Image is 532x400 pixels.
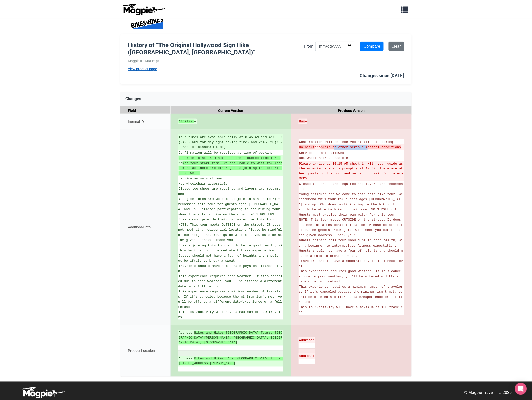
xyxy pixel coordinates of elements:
span: Service animals allowed [299,151,344,155]
del: e [299,119,307,124]
del: Please arrive at 10:15 AM check in with your guide as the experience starts promptly at 10:30. Th... [299,161,404,181]
strong: mpt tour start time. We are unable to wait for latecomers as there are other guests joining the e... [179,161,282,175]
span: This tour/activity will have a maximum of 100 travelers [178,310,282,319]
span: Closed-toe shoes are required and layers are recommended [178,187,282,196]
span: Young children are welcome to join this hike tour; we recommend this tour for guests ages [DEMOGR... [178,197,284,216]
div: Magpie ID: MREBQA [128,58,304,64]
div: Current Version [171,106,291,115]
del: Address: [299,338,315,343]
strong: blems or other serious medical conditions [321,145,401,149]
ins: pro [179,156,283,175]
span: This experience requires good weather. If it’s canceled due to poor weather, you’ll be offered a ... [178,274,284,288]
img: logo-white-d94fa1abed81b67a048b3d0f0ab5b955.png [20,387,65,399]
a: Clear [389,42,404,51]
div: Additional Info [120,129,171,325]
span: Guests should not have a fear of heights and should not be afraid to break a sweat. [299,249,403,258]
span: NOTE: This tour meets OUTSIDE on the street. It does not meet at a residential location. Please b... [299,218,404,237]
strong: Check-in is at 15 minutes before ticketed time for a [179,156,281,160]
span: Guests joining this tour should be in good health, with a beginner to intermediate fitness expect... [299,238,403,248]
div: Field [120,106,171,115]
del: pro [299,145,404,150]
span: This experience requires a minimum number of travelers. If it’s canceled because the minimum isn’... [299,285,404,304]
span: Closed-toe shoes are required and layers are recommended [299,182,403,191]
span: Young children are welcome to join this hike tour; we recommend this tour for guests ages [DEMOGR... [299,192,405,212]
div: Changes since [DATE] [360,72,404,79]
span: Travelers should have a moderate physical fitness level [299,259,403,268]
span: Guests must provide their own water for this tour. [299,213,397,217]
strong: Bikes and Hikes [GEOGRAPHIC_DATA] Tours, [GEOGRAPHIC_DATA][PERSON_NAME], [GEOGRAPHIC_DATA], [GEOG... [179,331,282,344]
img: Company Logo [128,17,166,29]
span: NOTE: This tour meets OUTSIDE on the street. It does not meet at a residential location. Please b... [178,223,284,242]
span: This experience requires a minimum number of travelers. If it’s canceled because the minimum isn’... [178,290,284,309]
span: This experience requires good weather. If it’s canceled due to poor weather, you’ll be offered a ... [299,269,404,283]
span: Guests must provide their own water for this tour. [179,218,277,221]
span: Guests should not have a fear of heights and should not be afraid to break a sweat. [178,254,282,263]
span: Not wheelchair accessible [179,182,228,186]
ins: e [179,119,196,124]
div: Internal ID [120,114,171,130]
span: Confirmation will be received at time of booking [299,140,393,144]
strong: No heart [299,145,315,149]
span: Confirmation will be received at time of booking [179,151,273,155]
span: Travelers should have a moderate physical fitness level [178,264,282,273]
ins: Address: [179,330,283,345]
div: Changes [120,92,412,106]
h1: History of "The Original Hollywood Sign Hike ([GEOGRAPHIC_DATA], [GEOGRAPHIC_DATA])" [128,42,304,56]
div: Previous Version [291,106,412,115]
div: Product Location [120,325,171,377]
span: Service animals allowed [179,177,224,180]
ins: Address: [179,356,283,366]
img: logo-ab69f6fb50320c5b225c76a69d11143b.png [120,3,166,15]
div: Open Intercom Messenger [515,383,527,395]
span: Guests joining this tour should be in good health, with a beginner to intermediate fitness expect... [178,244,282,253]
label: From [304,43,313,50]
input: Compare [360,42,384,51]
ins: Tour times are available daily at 8:45 AM and 4:15 PM (MAR - NOV for daylight saving time) and 2:... [179,135,283,150]
del: Address: [299,354,315,359]
p: © Magpie Travel, Inc. 2025 [464,390,512,396]
strong: Bikes and Hikes LA - [GEOGRAPHIC_DATA] Tours, [STREET_ADDRESS][PERSON_NAME] [179,357,284,366]
strong: Affiliat [179,120,194,123]
strong: Bas [299,120,305,123]
span: This tour/activity will have a maximum of 100 travelers [299,305,403,314]
a: View product page [128,66,304,72]
span: Not wheelchair accessible [299,156,348,160]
